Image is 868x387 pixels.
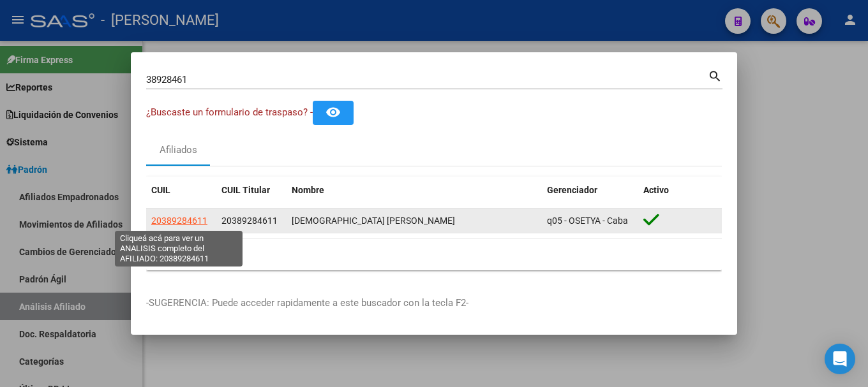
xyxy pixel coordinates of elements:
span: CUIL Titular [221,185,270,195]
div: Afiliados [160,143,197,157]
p: -SUGERENCIA: Puede acceder rapidamente a este buscador con la tecla F2- [146,296,722,310]
mat-icon: search [708,68,722,83]
div: 1 total [146,238,722,270]
div: Open Intercom Messenger [825,344,855,374]
datatable-header-cell: Activo [638,177,722,204]
span: CUIL [151,185,170,195]
span: Nombre [292,185,324,195]
mat-icon: remove_red_eye [325,105,341,120]
span: 20389284611 [151,215,207,226]
datatable-header-cell: Gerenciador [542,177,638,204]
span: Gerenciador [547,185,597,195]
span: Activo [643,185,669,195]
datatable-header-cell: CUIL Titular [216,177,287,204]
datatable-header-cell: CUIL [146,177,216,204]
span: ¿Buscaste un formulario de traspaso? - [146,106,313,118]
span: 20389284611 [221,215,278,226]
div: [DEMOGRAPHIC_DATA] [PERSON_NAME] [292,214,537,228]
span: q05 - OSETYA - Caba [547,215,628,226]
datatable-header-cell: Nombre [287,177,542,204]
